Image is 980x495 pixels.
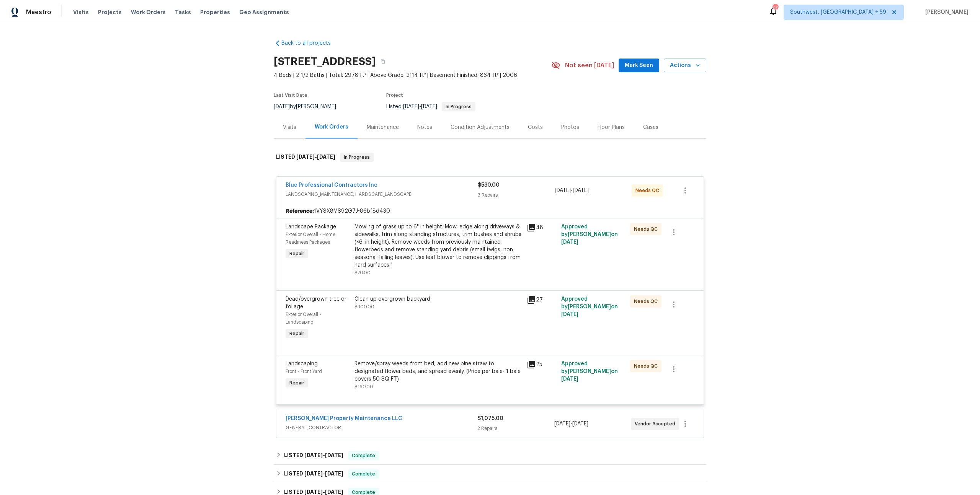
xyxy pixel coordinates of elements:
[276,204,704,218] div: 1VYSX8MS92G7J-86bf8d430
[625,61,653,70] span: Mark Seen
[619,59,659,73] button: Mark Seen
[274,72,551,79] span: 4 Beds | 2 1/2 Baths | Total: 2978 ft² | Above Grade: 2114 ft² | Basement Finished: 864 ft² | 2006
[73,8,89,16] span: Visits
[286,330,307,337] span: Repair
[286,296,346,309] span: Dead/overgrown tree or foliage
[635,187,662,194] span: Needs QC
[286,424,477,431] span: GENERAL_CONTRACTOR
[354,295,522,303] div: Clean up overgrown backyard
[284,469,343,479] h6: LISTED
[386,104,475,109] span: Listed
[561,312,578,317] span: [DATE]
[26,8,51,16] span: Maestro
[477,425,554,432] div: 2 Repairs
[304,489,323,495] span: [DATE]
[315,123,348,131] div: Work Orders
[286,379,307,387] span: Repair
[367,124,399,131] div: Maintenance
[304,489,343,495] span: -
[477,416,503,421] span: $1,075.00
[527,223,557,232] div: 48
[528,124,543,131] div: Costs
[175,10,191,15] span: Tasks
[354,384,373,389] span: $160.00
[349,470,378,478] span: Complete
[572,421,588,427] span: [DATE]
[555,187,589,194] span: -
[286,361,318,366] span: Landscaping
[274,145,706,169] div: LISTED [DATE]-[DATE]In Progress
[325,489,343,495] span: [DATE]
[527,360,557,369] div: 25
[634,362,661,370] span: Needs QC
[561,124,579,131] div: Photos
[341,153,373,161] span: In Progress
[296,154,315,160] span: [DATE]
[325,453,343,458] span: [DATE]
[922,8,969,16] span: [PERSON_NAME]
[274,465,706,483] div: LISTED [DATE]-[DATE]Complete
[403,104,437,109] span: -
[527,295,557,304] div: 27
[286,416,402,421] a: [PERSON_NAME] Property Maintenance LLC
[790,8,886,16] span: Southwest, [GEOGRAPHIC_DATA] + 59
[664,59,706,73] button: Actions
[561,361,618,382] span: Approved by [PERSON_NAME] on
[354,304,374,309] span: $300.00
[634,298,661,305] span: Needs QC
[421,104,437,109] span: [DATE]
[239,8,289,16] span: Geo Assignments
[286,312,321,324] span: Exterior Overall - Landscaping
[286,369,322,374] span: Front - Front Yard
[349,452,378,459] span: Complete
[304,453,323,458] span: [DATE]
[598,124,625,131] div: Floor Plans
[773,5,778,12] div: 608
[317,154,335,160] span: [DATE]
[274,446,706,465] div: LISTED [DATE]-[DATE]Complete
[417,124,432,131] div: Notes
[274,39,347,47] a: Back to all projects
[670,61,700,70] span: Actions
[561,239,578,245] span: [DATE]
[304,453,343,458] span: -
[286,191,478,198] span: LANDSCAPING_MAINTENANCE, HARDSCAPE_LANDSCAPE
[131,8,166,16] span: Work Orders
[284,451,343,460] h6: LISTED
[286,207,314,215] b: Reference:
[286,250,307,257] span: Repair
[478,191,555,199] div: 3 Repairs
[325,471,343,476] span: [DATE]
[286,232,335,244] span: Exterior Overall - Home Readiness Packages
[376,55,390,68] button: Copy Address
[573,188,589,193] span: [DATE]
[561,224,618,245] span: Approved by [PERSON_NAME] on
[283,124,296,131] div: Visits
[403,104,419,109] span: [DATE]
[98,8,122,16] span: Projects
[635,420,678,428] span: Vendor Accepted
[274,93,307,98] span: Last Visit Date
[274,58,376,65] h2: [STREET_ADDRESS]
[386,93,403,98] span: Project
[451,124,510,131] div: Condition Adjustments
[276,153,335,162] h6: LISTED
[286,182,377,188] a: Blue Professional Contractors Inc
[286,224,336,230] span: Landscape Package
[554,421,570,427] span: [DATE]
[561,296,618,317] span: Approved by [PERSON_NAME] on
[565,62,614,69] span: Not seen [DATE]
[634,225,661,233] span: Needs QC
[200,8,230,16] span: Properties
[555,188,571,193] span: [DATE]
[354,270,371,275] span: $70.00
[561,376,578,382] span: [DATE]
[304,471,343,476] span: -
[354,360,522,383] div: Remove/spray weeds from bed, add new pine straw to designated flower beds, and spread evenly. (Pr...
[296,154,335,160] span: -
[554,420,588,428] span: -
[304,471,323,476] span: [DATE]
[274,104,290,109] span: [DATE]
[443,104,475,109] span: In Progress
[354,223,522,269] div: Mowing of grass up to 6" in height. Mow, edge along driveways & sidewalks, trim along standing st...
